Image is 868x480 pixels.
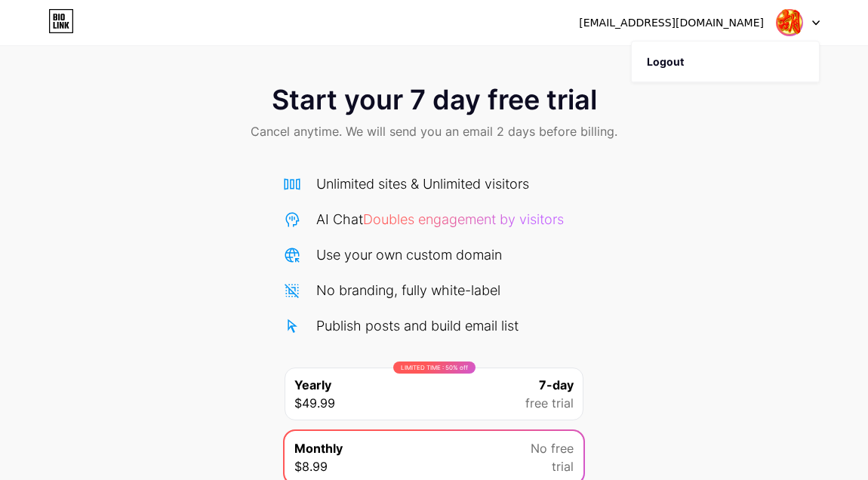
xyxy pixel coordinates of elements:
div: Unlimited sites & Unlimited visitors [316,174,529,194]
div: [EMAIL_ADDRESS][DOMAIN_NAME] [579,15,764,31]
span: Doubles engagement by visitors [363,211,564,227]
span: free trial [525,394,574,412]
span: trial [552,457,574,475]
span: Monthly [294,439,343,457]
span: $8.99 [294,457,328,475]
span: Cancel anytime. We will send you an email 2 days before billing. [251,122,617,140]
div: LIMITED TIME : 50% off [393,362,476,374]
span: Yearly [294,376,331,394]
span: No free [531,439,574,457]
div: AI Chat [316,209,564,229]
span: $49.99 [294,394,335,412]
div: Use your own custom domain [316,245,502,265]
img: tkp303jp [775,8,804,37]
div: Publish posts and build email list [316,315,519,336]
span: Start your 7 day free trial [272,85,597,115]
div: No branding, fully white-label [316,280,500,300]
li: Logout [632,42,819,82]
span: 7-day [539,376,574,394]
